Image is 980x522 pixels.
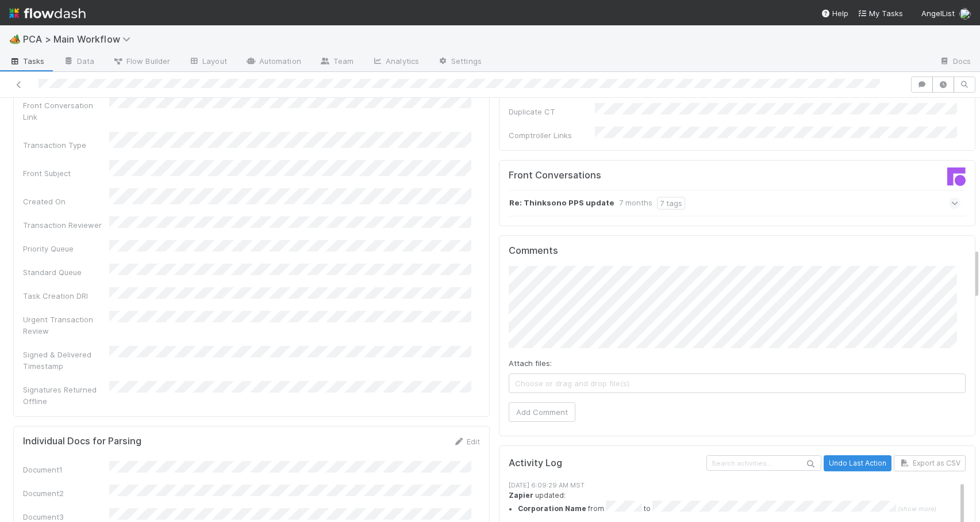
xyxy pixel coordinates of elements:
[23,33,136,45] span: PCA > Main Workflow
[509,458,704,469] h5: Activity Log
[310,53,363,71] a: Team
[509,491,533,500] strong: Zapier
[821,7,848,19] div: Help
[619,197,652,209] div: 7 months
[9,3,86,23] img: logo-inverted-e16ddd16eac7371096b0.svg
[509,357,552,369] label: Attach files:
[509,197,614,209] strong: Re: Thinksono PPS update
[113,55,170,67] span: Flow Builder
[54,53,103,71] a: Data
[453,437,480,446] a: Edit
[959,8,971,20] img: avatar_dd78c015-5c19-403d-b5d7-976f9c2ba6b3.png
[179,53,236,71] a: Layout
[509,170,729,181] h5: Front Conversations
[509,402,575,422] button: Add Comment
[930,53,980,71] a: Docs
[9,55,45,67] span: Tasks
[509,245,966,257] h5: Comments
[236,53,310,71] a: Automation
[23,464,109,475] div: Document1
[428,53,491,71] a: Settings
[509,490,974,515] div: updated:
[518,501,974,515] summary: Corporation Name from to (show more)
[23,167,109,179] div: Front Subject
[23,196,109,207] div: Created On
[9,34,21,44] span: 🏕️
[518,505,586,513] strong: Corporation Name
[23,349,109,372] div: Signed & Delivered Timestamp
[23,219,109,231] div: Transaction Reviewer
[509,129,595,141] div: Comptroller Links
[23,100,109,123] div: Front Conversation Link
[921,9,955,18] span: AngelList
[824,455,891,471] button: Undo Last Action
[706,455,821,471] input: Search activities...
[894,455,966,471] button: Export as CSV
[898,505,936,513] span: (show more)
[947,167,966,186] img: front-logo-b4b721b83371efbadf0a.svg
[23,290,109,302] div: Task Creation DRI
[23,243,109,254] div: Priority Queue
[23,436,141,447] h5: Individual Docs for Parsing
[858,7,903,19] a: My Tasks
[23,314,109,337] div: Urgent Transaction Review
[363,53,428,71] a: Analytics
[509,374,965,393] span: Choose or drag and drop file(s)
[103,53,179,71] a: Flow Builder
[858,9,903,18] span: My Tasks
[509,106,595,117] div: Duplicate CT
[23,266,109,278] div: Standard Queue
[23,487,109,499] div: Document2
[509,481,974,490] div: [DATE] 6:09:29 AM MST
[657,197,685,209] div: 7 tags
[23,384,109,407] div: Signatures Returned Offline
[23,139,109,151] div: Transaction Type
